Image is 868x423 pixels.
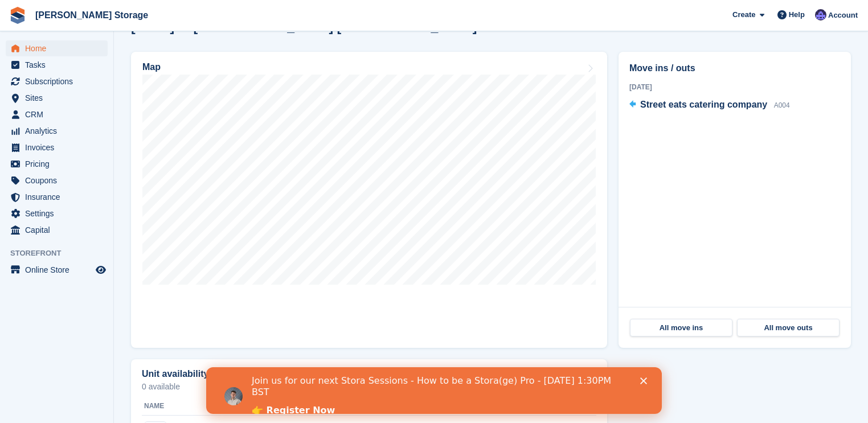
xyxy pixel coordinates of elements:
[25,57,93,73] span: Tasks
[25,222,93,238] span: Capital
[6,173,108,188] a: menu
[25,106,93,122] span: CRM
[25,262,93,278] span: Online Store
[142,397,486,416] th: Name
[6,123,108,139] a: menu
[434,10,445,17] div: Close
[25,206,93,221] span: Settings
[9,7,26,24] img: stora-icon-8386f47178a22dfd0bd8f6a31ec36ba5ce8667c1dd55bd0f319d3a0aa187defe.svg
[789,9,805,20] span: Help
[25,173,93,188] span: Coupons
[629,61,840,75] h2: Move ins / outs
[206,367,662,414] iframe: Intercom live chat banner
[630,319,732,337] a: All move ins
[25,123,93,139] span: Analytics
[142,369,208,379] h2: Unit availability
[142,383,596,391] p: 0 available
[6,139,108,155] a: menu
[6,90,108,106] a: menu
[25,156,93,172] span: Pricing
[131,52,607,348] a: Map
[94,263,108,277] a: Preview store
[6,206,108,221] a: menu
[640,100,767,109] span: Street eats catering company
[6,262,108,278] a: menu
[10,248,113,259] span: Storefront
[6,156,108,172] a: menu
[6,73,108,89] a: menu
[737,319,840,337] a: All move outs
[629,98,790,113] a: Street eats catering company A004
[6,222,108,238] a: menu
[25,139,93,155] span: Invoices
[142,62,161,72] h2: Map
[774,101,790,109] span: A004
[25,90,93,106] span: Sites
[46,38,129,50] a: 👉 Register Now
[629,82,840,92] div: [DATE]
[732,9,755,20] span: Create
[828,10,858,21] span: Account
[815,9,826,20] img: Tim Sinnott
[6,189,108,205] a: menu
[6,57,108,73] a: menu
[6,106,108,122] a: menu
[31,6,153,24] a: [PERSON_NAME] Storage
[25,73,93,89] span: Subscriptions
[25,40,93,56] span: Home
[25,189,93,205] span: Insurance
[6,40,108,56] a: menu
